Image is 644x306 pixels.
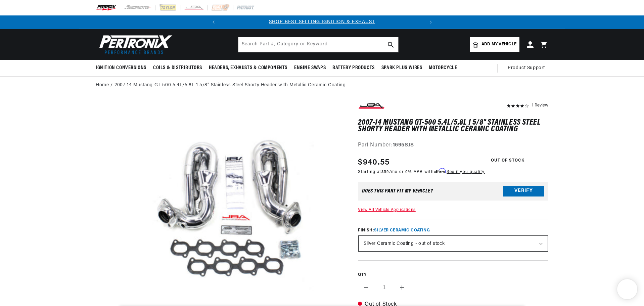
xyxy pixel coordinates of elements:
[220,18,424,26] div: 1 of 2
[362,188,433,194] div: Does This part fit My vehicle?
[96,60,150,76] summary: Ignition Conversions
[209,64,287,72] span: Headers, Exhausts & Components
[434,168,446,173] span: Affirm
[79,15,565,29] slideshow-component: Translation missing: en.sections.announcements.announcement_bar
[358,141,548,150] div: Part Number:
[96,64,146,72] span: Ignition Conversions
[329,60,378,76] summary: Battery Products
[332,64,375,72] span: Battery Products
[425,60,460,76] summary: Motorcycle
[205,60,291,76] summary: Headers, Exhausts & Components
[503,186,544,196] button: Verify
[393,142,414,148] strong: 1695SJS
[374,228,430,232] span: Silver Ceramic Coating
[358,227,548,233] label: Finish:
[96,82,109,89] a: Home
[381,64,422,72] span: Spark Plug Wires
[508,64,545,72] span: Product Support
[294,64,326,72] span: Engine Swaps
[358,208,415,212] a: View All Vehicle Applications
[358,157,389,169] span: $940.55
[508,60,548,76] summary: Product Support
[447,170,485,174] a: See if you qualify - Learn more about Affirm Financing (opens in modal)
[358,272,548,278] label: QTY
[358,119,548,133] h1: 2007-14 Mustang GT-500 5.4L/5.8L 1 5/8" Stainless Steel Shorty Header with Metallic Ceramic Coating
[424,15,438,29] button: Translation missing: en.sections.announcements.next_announcement
[96,33,173,56] img: Pertronix
[269,19,375,25] a: SHOP BEST SELLING IGNITION & EXHAUST
[238,37,398,52] input: Search Part #, Category or Keyword
[532,101,548,109] div: 1 Review
[381,170,389,174] span: $59
[291,60,329,76] summary: Engine Swaps
[470,37,519,52] a: Add my vehicle
[429,64,457,72] span: Motorcycle
[378,60,426,76] summary: Spark Plug Wires
[220,18,424,26] div: Announcement
[487,157,528,165] span: Out of Stock
[358,169,485,175] p: Starting at /mo or 0% APR with .
[481,41,516,48] span: Add my vehicle
[207,15,220,29] button: Translation missing: en.sections.announcements.previous_announcement
[153,64,202,72] span: Coils & Distributors
[383,37,398,52] button: search button
[150,60,205,76] summary: Coils & Distributors
[96,82,548,89] nav: breadcrumbs
[114,82,346,89] a: 2007-14 Mustang GT-500 5.4L/5.8L 1 5/8" Stainless Steel Shorty Header with Metallic Ceramic Coating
